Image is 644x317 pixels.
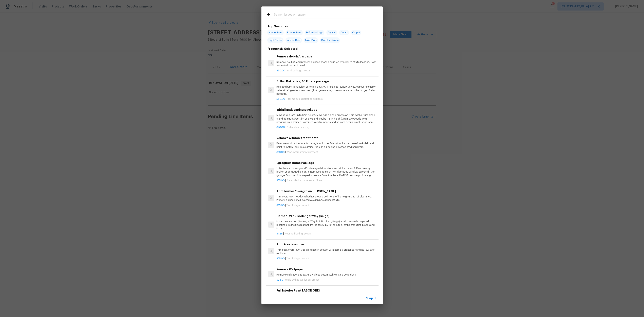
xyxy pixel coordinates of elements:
span: Yard garbage present [287,69,311,72]
p: Mowing of grass up to 6" in height. Mow, edge along driveways & sidewalks, trim along standing st... [276,113,377,124]
p: | [276,257,377,260]
p: | [276,278,377,282]
span: $70.00 [276,126,285,128]
span: Interior Door [286,37,302,43]
span: Door Hardware [320,37,340,43]
p: | [276,204,377,207]
h6: Remove debris/garbage [276,54,377,59]
span: $75.00 [276,179,285,182]
span: $1.26 [276,232,283,235]
p: Trim overgrown hegdes & bushes around perimeter of home giving 12" of clearance. Properly dispose... [276,195,377,202]
span: Debris [339,30,349,35]
span: Prelims bulbs batteries ac filters [287,179,322,182]
h6: Remove window treatments [276,136,377,140]
span: $75.00 [276,204,285,207]
p: 1. Replace all missing and/or damaged door stops and strike plates. 2. Remove any broken or damag... [276,167,377,177]
p: | [276,97,377,101]
h6: Trim bushes/overgrown [PERSON_NAME] [276,189,377,193]
span: $2.50 [276,279,283,281]
p: | [276,126,377,129]
h6: Frequently Selected [268,47,298,51]
span: Interior Paint [267,30,284,35]
span: $50.00 [276,98,285,100]
p: | [276,69,377,72]
span: $50.00 [276,69,285,72]
p: | [276,179,377,182]
span: Light Fixture [267,37,283,43]
span: Carpet [351,30,361,35]
span: Prelims bulbs batteries ac filters [287,98,323,100]
span: Exterior Paint [286,30,303,35]
span: Walls ceiling wallpaper present [285,279,320,281]
p: Trim back overgrown tree branches in contact with home & branches hanging low over roof line. [276,248,377,255]
span: $75.00 [276,257,285,260]
h6: Carpet LVL 1 - Bodenger Way (Beige) [276,214,377,218]
input: Search issues or repairs [274,12,360,18]
p: Install new carpet. (Bodenger Way 749 Bird Bath, Beige) at all previously carpeted locations. To ... [276,220,377,230]
span: Flooring flooring general [284,232,312,235]
h6: Egregious Home Package [276,161,377,165]
span: Yard foilage present [287,204,309,207]
span: Window treatments present [287,151,318,153]
h6: Top Searches [268,24,288,29]
p: | [276,151,377,154]
h6: Remove Wallpaper [276,267,377,271]
span: Skip [366,296,373,300]
p: | [276,232,377,235]
h6: Full Interior Paint LABOR ONLY [276,288,377,293]
h6: Trim tree branches [276,242,377,247]
span: Yard foilage present [287,257,309,260]
span: Prelims landscaping [287,126,310,128]
p: Remove window treatments throughout home. Patch/touch up all holes/marks left and paint to match.... [276,142,377,149]
h6: Bulbs, Batteries, AC Filters package [276,79,377,84]
p: Remove wallpaper and texture walls to best match existing conditions [276,273,377,277]
p: Remove, haul off, and properly dispose of any debris left by seller to offsite location. Cost est... [276,60,377,67]
h6: Initial landscaping package [276,107,377,112]
span: Prelim Package [305,30,324,35]
p: Replace burnt light bulbs, batteries, dirty AC filters, cap laundry valves, cap water supply valv... [276,85,377,95]
span: Front Door [304,37,318,43]
span: $10.00 [276,151,285,153]
span: Drywall [326,30,337,35]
